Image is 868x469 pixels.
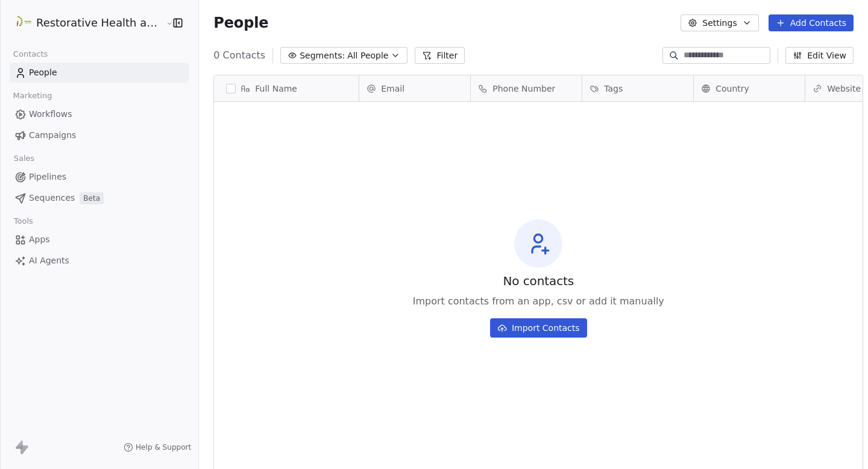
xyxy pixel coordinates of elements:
[10,251,189,271] a: AI Agents
[29,171,66,183] span: Pipelines
[29,129,76,142] span: Campaigns
[415,47,465,64] button: Filter
[582,75,693,101] div: Tags
[36,15,163,31] span: Restorative Health and Wellness
[8,87,57,105] span: Marketing
[29,233,50,246] span: Apps
[213,14,268,32] span: People
[381,83,404,95] span: Email
[10,125,189,145] a: Campaigns
[10,104,189,124] a: Workflows
[785,47,854,64] button: Edit View
[214,75,359,101] div: Full Name
[490,313,587,338] a: Import Contacts
[214,102,359,459] div: grid
[29,254,69,267] span: AI Agents
[8,212,38,230] span: Tools
[29,66,57,79] span: People
[124,442,191,452] a: Help & Support
[8,45,53,63] span: Contacts
[80,192,104,204] span: Beta
[10,167,189,187] a: Pipelines
[8,150,40,168] span: Sales
[827,83,861,95] span: Website
[29,192,75,204] span: Sequences
[347,49,388,62] span: All People
[490,318,587,338] button: Import Contacts
[300,49,345,62] span: Segments:
[769,14,854,31] button: Add Contacts
[503,272,574,289] span: No contacts
[213,48,265,63] span: 0 Contacts
[694,75,805,101] div: Country
[10,188,189,208] a: SequencesBeta
[29,108,72,121] span: Workflows
[413,294,664,309] span: Import contacts from an app, csv or add it manually
[471,75,582,101] div: Phone Number
[17,16,31,30] img: RHW_logo.png
[14,13,157,33] button: Restorative Health and Wellness
[604,83,623,95] span: Tags
[359,75,470,101] div: Email
[681,14,758,31] button: Settings
[10,230,189,250] a: Apps
[10,63,189,83] a: People
[136,442,191,452] span: Help & Support
[715,83,749,95] span: Country
[492,83,555,95] span: Phone Number
[255,83,297,95] span: Full Name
